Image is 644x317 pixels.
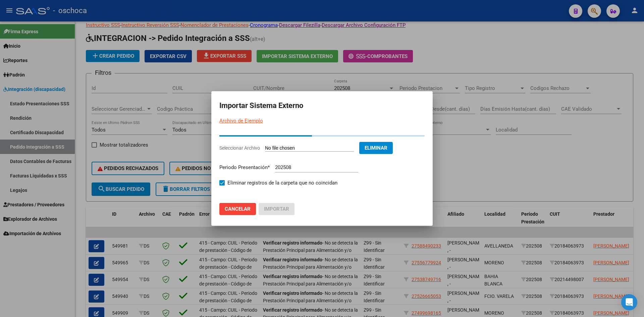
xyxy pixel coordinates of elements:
span: Importar [264,206,289,212]
div: Open Intercom Messenger [621,294,637,310]
span: Periodo Presentación [219,164,270,170]
a: Archivo de Ejemplo [219,118,263,124]
button: Importar [259,203,294,215]
span: Cancelar [225,206,251,212]
span: Seleccionar Archivo [219,145,260,151]
span: Eliminar registros de la carpeta que no coincidan [227,179,337,187]
button: Eliminar [359,142,393,154]
h2: Importar Sistema Externo [219,99,425,112]
span: Eliminar [365,145,387,151]
button: Cancelar [219,203,256,215]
